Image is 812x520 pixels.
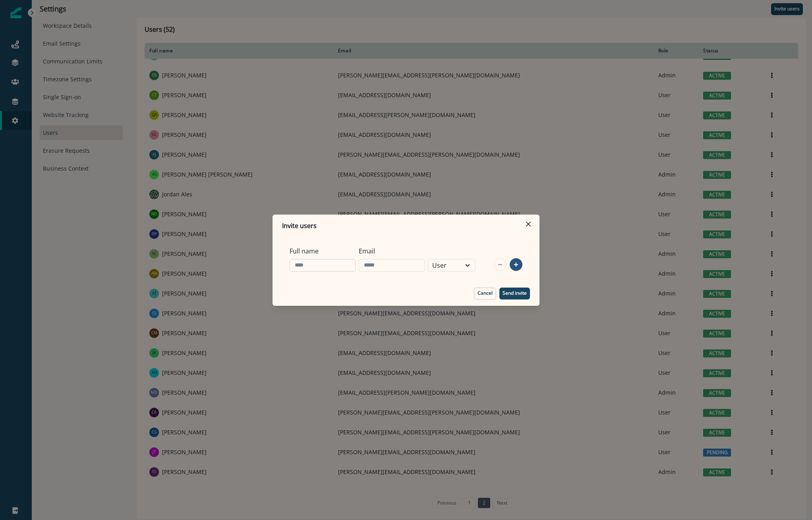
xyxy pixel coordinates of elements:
button: Send invite [499,288,530,299]
p: Send invite [503,290,527,296]
button: Cancel [474,288,496,299]
p: Email [359,246,375,256]
button: add-row [510,258,522,271]
div: User [432,261,457,270]
button: Close [522,218,535,230]
p: Full name [290,246,319,256]
button: remove-row [494,258,507,271]
p: Invite users [282,221,317,230]
p: Cancel [478,290,493,296]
